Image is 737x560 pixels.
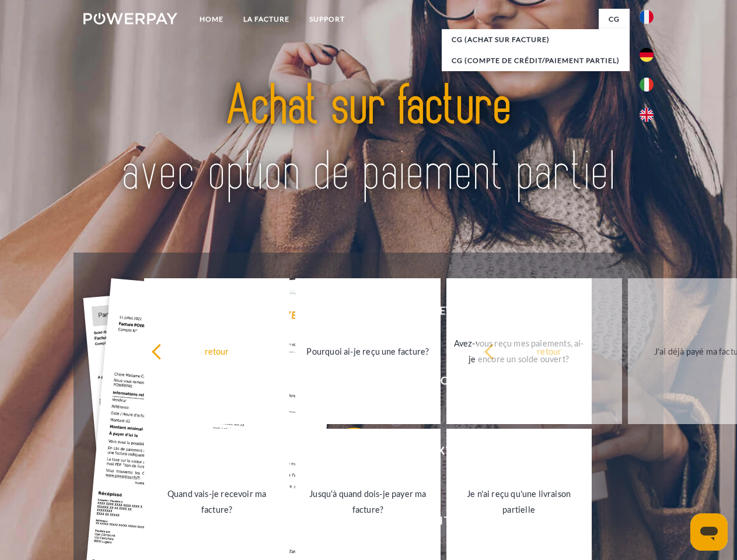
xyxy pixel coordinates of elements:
[233,9,299,30] a: LA FACTURE
[442,29,630,50] a: CG (achat sur facture)
[640,10,654,24] img: fr
[151,343,282,359] div: retour
[111,56,626,223] img: title-powerpay_fr.svg
[299,9,355,30] a: Support
[151,486,282,517] div: Quand vais-je recevoir ma facture?
[190,9,233,30] a: Home
[446,278,592,424] a: Avez-vous reçu mes paiements, ai-je encore un solde ouvert?
[640,78,654,92] img: it
[442,50,630,71] a: CG (Compte de crédit/paiement partiel)
[83,13,177,24] img: logo-powerpay-white.svg
[690,513,728,551] iframe: Bouton de lancement de la fenêtre de messagerie
[302,343,434,359] div: Pourquoi ai-je reçu une facture?
[453,486,585,517] div: Je n'ai reçu qu'une livraison partielle
[484,343,615,359] div: retour
[640,108,654,122] img: en
[640,48,654,62] img: de
[302,486,434,517] div: Jusqu'à quand dois-je payer ma facture?
[599,9,630,30] a: CG
[453,335,585,367] div: Avez-vous reçu mes paiements, ai-je encore un solde ouvert?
